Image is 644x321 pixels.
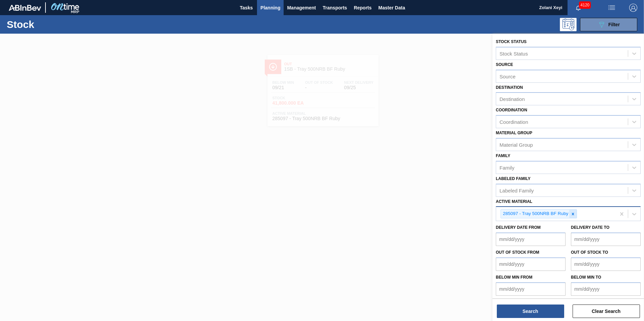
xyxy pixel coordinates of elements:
div: Family [500,165,514,170]
button: Filter [580,18,637,31]
div: Stock Status [500,50,528,56]
img: userActions [608,4,616,12]
input: mm/dd/yyyy [496,233,566,246]
span: 4120 [579,1,591,9]
span: Management [287,4,316,12]
div: Material Group [500,142,533,147]
img: Logout [629,4,637,12]
label: Family [496,153,510,158]
label: Material Group [496,131,532,135]
label: Destination [496,85,523,90]
input: mm/dd/yyyy [571,282,641,296]
label: Delivery Date to [571,225,609,230]
label: Below Min to [571,275,601,280]
img: TNhmsLtSVTkK8tSr43FrP2fwEKptu5GPRR3wAAAABJRU5ErkJggg== [9,5,41,11]
div: Source [500,73,516,79]
span: Tasks [239,4,254,12]
h1: Stock [7,21,107,28]
span: Filter [608,22,620,27]
div: Coordination [500,119,528,125]
span: Transports [323,4,347,12]
label: Active Material [496,199,532,204]
label: Stock Status [496,39,526,44]
div: Destination [500,96,525,102]
input: mm/dd/yyyy [571,233,641,246]
input: mm/dd/yyyy [571,257,641,271]
div: Programming: no user selected [560,18,577,31]
label: Delivery Date from [496,225,541,230]
span: Master Data [378,4,405,12]
input: mm/dd/yyyy [496,257,566,271]
button: Notifications [568,3,589,12]
div: 285097 - Tray 500NRB BF Ruby [501,210,569,218]
label: Coordination [496,108,527,112]
div: Labeled Family [500,187,534,193]
label: Labeled Family [496,176,530,181]
label: Source [496,62,513,67]
input: mm/dd/yyyy [496,282,566,296]
label: Out of Stock to [571,250,608,255]
label: Below Min from [496,275,533,280]
span: Reports [354,4,372,12]
label: Out of Stock from [496,250,539,255]
span: Planning [260,4,280,12]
